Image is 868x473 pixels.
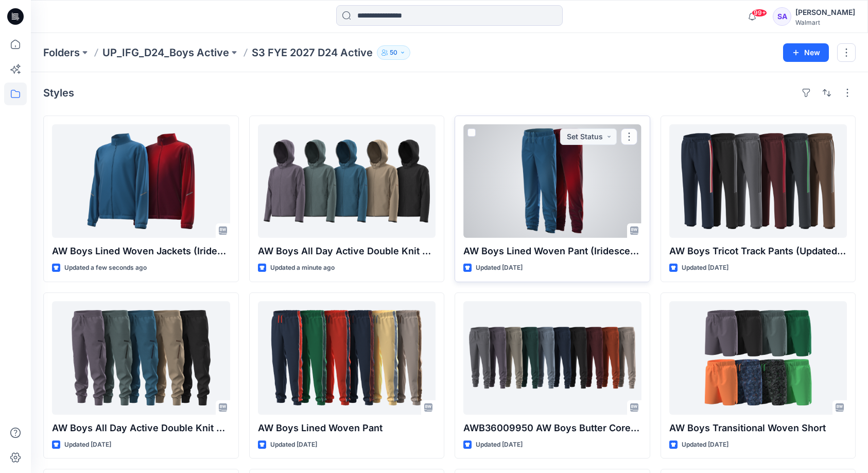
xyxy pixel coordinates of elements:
[258,301,436,415] a: AW Boys Lined Woven Pant
[52,301,230,415] a: AW Boys All Day Active Double Knit Joggers
[682,439,728,450] p: Updated [DATE]
[669,301,847,415] a: AW Boys Transitional Woven Short
[64,263,147,273] p: Updated a few seconds ago
[773,7,791,26] div: SA
[476,263,523,273] p: Updated [DATE]
[795,6,855,19] div: [PERSON_NAME]
[377,45,410,60] button: 50
[270,263,335,273] p: Updated a minute ago
[43,87,74,99] h4: Styles
[669,421,847,435] p: AW Boys Transitional Woven Short
[669,124,847,238] a: AW Boys Tricot Track Pants (Updated Style)
[783,43,829,62] button: New
[52,124,230,238] a: AW Boys Lined Woven Jackets (Iridescent Fabric)
[463,301,641,415] a: AWB36009950 AW Boys Butter Core Knit Jogger (LY S4 Carryover-ASTM spec)
[52,244,230,258] p: AW Boys Lined Woven Jackets (Iridescent Fabric)
[476,439,523,450] p: Updated [DATE]
[463,244,641,258] p: AW Boys Lined Woven Pant (Iridescent Fabric)
[52,421,230,435] p: AW Boys All Day Active Double Knit Joggers
[258,244,436,258] p: AW Boys All Day Active Double Knit Jackets
[752,9,767,17] span: 99+
[102,45,229,60] a: UP_IFG_D24_Boys Active
[258,421,436,435] p: AW Boys Lined Woven Pant
[270,439,317,450] p: Updated [DATE]
[669,244,847,258] p: AW Boys Tricot Track Pants (Updated Style)
[795,19,855,26] div: Walmart
[463,421,641,435] p: AWB36009950 AW Boys Butter Core Knit Jogger (LY S4 Carryover-ASTM spec)
[64,439,111,450] p: Updated [DATE]
[682,263,728,273] p: Updated [DATE]
[463,124,641,238] a: AW Boys Lined Woven Pant (Iridescent Fabric)
[43,45,80,60] a: Folders
[252,45,373,60] p: S3 FYE 2027 D24 Active
[258,124,436,238] a: AW Boys All Day Active Double Knit Jackets
[390,47,397,58] p: 50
